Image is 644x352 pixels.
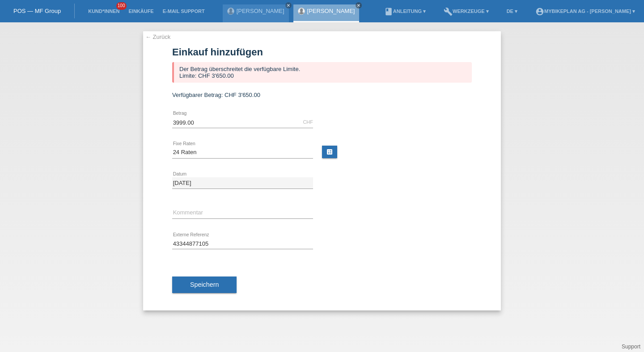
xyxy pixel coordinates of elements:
[326,148,333,155] i: calculate
[172,92,223,98] span: Verfügbarer Betrag:
[531,8,640,14] a: account_circleMybikeplan AG - [PERSON_NAME] ▾
[190,281,219,288] span: Speichern
[535,7,544,16] i: account_circle
[116,2,127,10] span: 100
[444,7,453,16] i: build
[439,8,493,14] a: buildWerkzeuge ▾
[356,2,362,8] a: close
[172,46,472,58] h1: Einkauf hinzufügen
[13,8,61,14] a: POS — MF Group
[380,8,430,14] a: bookAnleitung ▾
[237,8,284,14] a: [PERSON_NAME]
[285,2,292,8] a: close
[84,8,124,14] a: Kund*innen
[158,8,209,14] a: E-Mail Support
[303,119,313,125] div: CHF
[356,3,361,8] i: close
[172,62,472,83] div: Der Betrag überschreitet die verfügbare Limite. Limite: CHF 3'650.00
[225,92,260,98] span: CHF 3'650.00
[307,8,355,14] a: [PERSON_NAME]
[322,146,337,158] a: calculate
[384,7,393,16] i: book
[502,8,522,14] a: DE ▾
[172,277,237,293] button: Speichern
[145,34,170,40] a: ← Zurück
[286,3,291,8] i: close
[124,8,158,14] a: Einkäufe
[622,344,640,350] a: Support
